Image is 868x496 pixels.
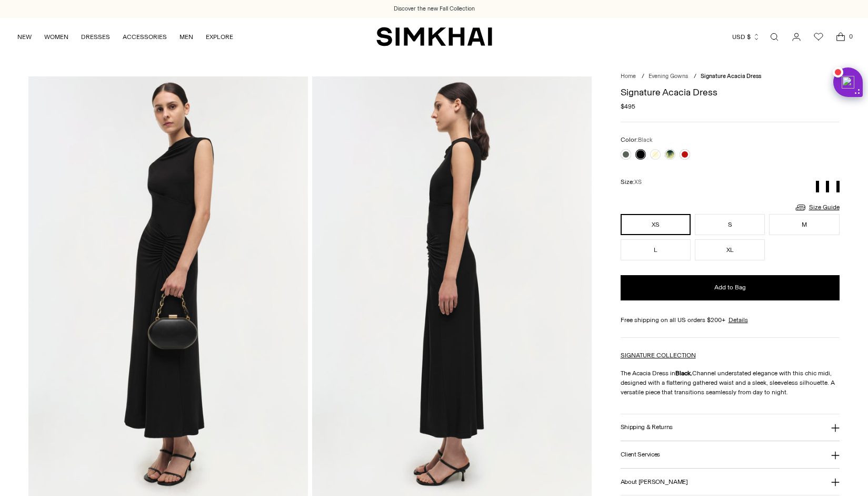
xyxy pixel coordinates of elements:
img: Signature Acacia Dress [28,76,308,496]
div: / [694,72,696,81]
button: XL [695,239,765,260]
button: Add to Bag [621,275,840,300]
a: Wishlist [808,26,829,47]
label: Size: [621,177,642,187]
a: NEW [17,25,32,48]
a: DRESSES [81,25,110,48]
a: Details [729,315,748,325]
h3: Client Services [621,451,661,458]
button: M [769,214,839,235]
button: S [695,214,765,235]
span: 0 [846,32,855,41]
button: Shipping & Returns [621,414,840,441]
span: Signature Acacia Dress [701,73,761,80]
h3: About [PERSON_NAME] [621,479,688,485]
button: Client Services [621,441,840,468]
h1: Signature Acacia Dress [621,87,840,97]
a: SIMKHAI [376,26,492,47]
a: WOMEN [44,25,68,48]
span: Black [638,137,653,143]
a: Open cart modal [830,26,851,47]
span: Add to Bag [714,283,746,292]
a: ACCESSORIES [123,25,167,48]
a: Discover the new Fall Collection [394,5,475,13]
a: SIGNATURE COLLECTION [621,352,696,359]
div: / [642,72,644,81]
a: MEN [179,25,193,48]
h3: Shipping & Returns [621,424,673,431]
a: Go to the account page [786,26,807,47]
div: Free shipping on all US orders $200+ [621,315,840,325]
a: Open search modal [764,26,785,47]
a: Evening Gowns [648,73,688,80]
a: EXPLORE [206,25,233,48]
p: The Acacia Dress in Channel understated elegance with this chic midi, designed with a flattering ... [621,368,840,397]
strong: Black. [675,369,692,377]
button: XS [621,214,691,235]
span: XS [634,179,642,186]
a: Home [621,73,636,80]
img: Signature Acacia Dress [312,76,592,496]
label: Color: [621,135,653,145]
button: About [PERSON_NAME] [621,469,840,495]
button: L [621,239,691,260]
span: $495 [621,102,635,111]
nav: breadcrumbs [621,72,840,81]
button: USD $ [732,25,760,48]
a: Size Guide [794,201,840,214]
